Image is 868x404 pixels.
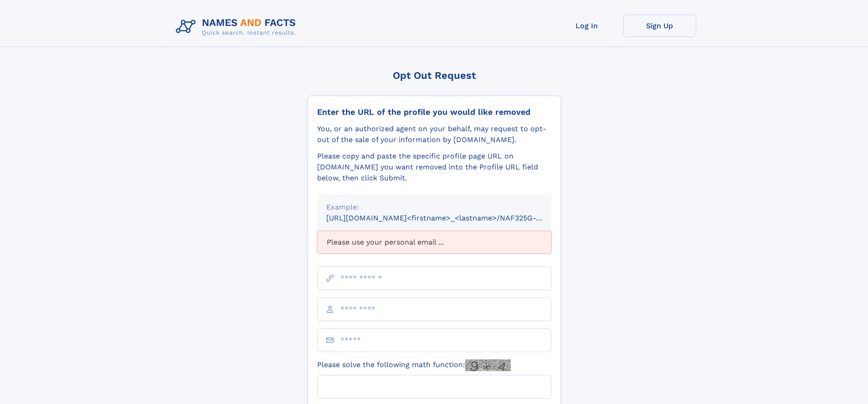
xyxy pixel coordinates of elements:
div: Example: [326,202,542,213]
div: Enter the URL of the profile you would like removed [317,107,551,117]
a: Sign Up [623,15,696,37]
a: Log In [550,15,623,37]
small: [URL][DOMAIN_NAME]<firstname>_<lastname>/NAF325G-xxxxxxxx [326,214,569,222]
div: Opt Out Request [308,70,561,81]
img: Logo Names and Facts [172,15,303,39]
div: Please copy and paste the specific profile page URL on [DOMAIN_NAME] you want removed into the Pr... [317,151,551,184]
div: Please use your personal email ... [317,231,551,254]
div: You, or an authorized agent on your behalf, may request to opt-out of the sale of your informatio... [317,123,551,145]
label: Please solve the following math function: [317,359,511,371]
